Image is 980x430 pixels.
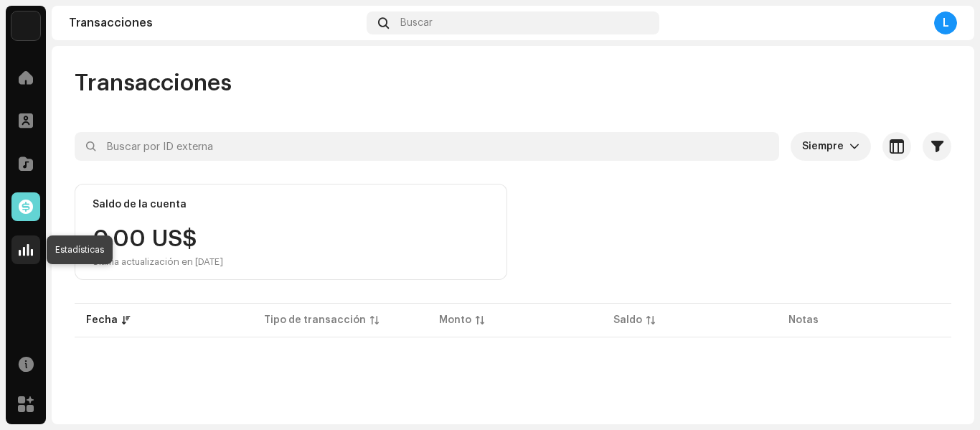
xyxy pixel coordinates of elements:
[849,132,859,161] div: dropdown trigger
[75,132,779,161] input: Buscar por ID externa
[934,11,957,34] div: L
[93,199,187,210] div: Saldo de la cuenta
[802,132,849,161] span: Siempre
[69,17,361,29] div: Transacciones
[400,17,433,29] span: Buscar
[11,11,40,40] img: d9f8f59f-78fd-4355-bcd2-71803a451288
[75,69,232,98] span: Transacciones
[93,256,223,268] div: Última actualización en [DATE]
